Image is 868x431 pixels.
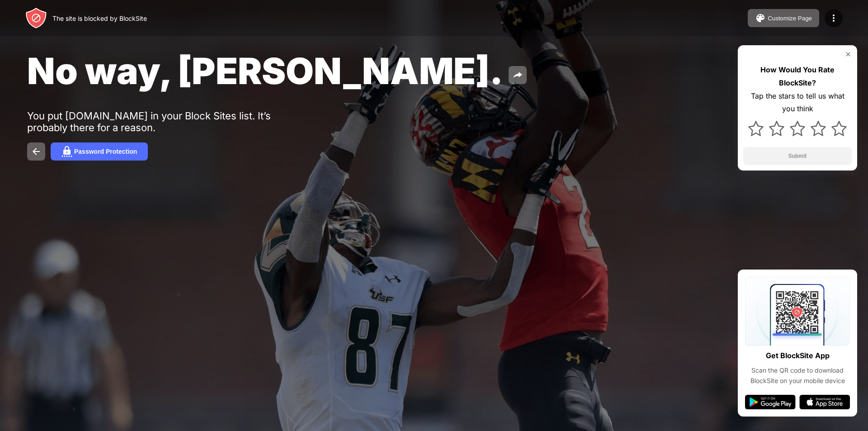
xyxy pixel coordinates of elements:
[828,13,839,24] img: menu-icon.svg
[811,121,826,136] img: star.svg
[748,121,764,136] img: star.svg
[61,146,72,157] img: password.svg
[25,7,47,29] img: header-logo.svg
[743,63,852,90] div: How Would You Rate BlockSite?
[755,13,766,24] img: pallet.svg
[844,51,852,58] img: rate-us-close.svg
[768,15,812,22] div: Customize Page
[743,90,852,116] div: Tap the stars to tell us what you think
[52,14,147,22] div: The site is blocked by BlockSite
[743,147,852,165] button: Submit
[745,277,850,346] img: qrcode.svg
[745,395,796,409] img: google-play.svg
[769,121,784,136] img: star.svg
[790,121,805,136] img: star.svg
[31,146,42,157] img: back.svg
[74,148,137,155] div: Password Protection
[27,49,503,93] span: No way, [PERSON_NAME].
[51,142,148,161] button: Password Protection
[27,110,307,133] div: You put [DOMAIN_NAME] in your Block Sites list. It’s probably there for a reason.
[831,121,847,136] img: star.svg
[799,395,850,409] img: app-store.svg
[512,70,523,81] img: share.svg
[745,365,850,386] div: Scan the QR code to download BlockSite on your mobile device
[766,349,830,362] div: Get BlockSite App
[748,9,819,27] button: Customize Page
